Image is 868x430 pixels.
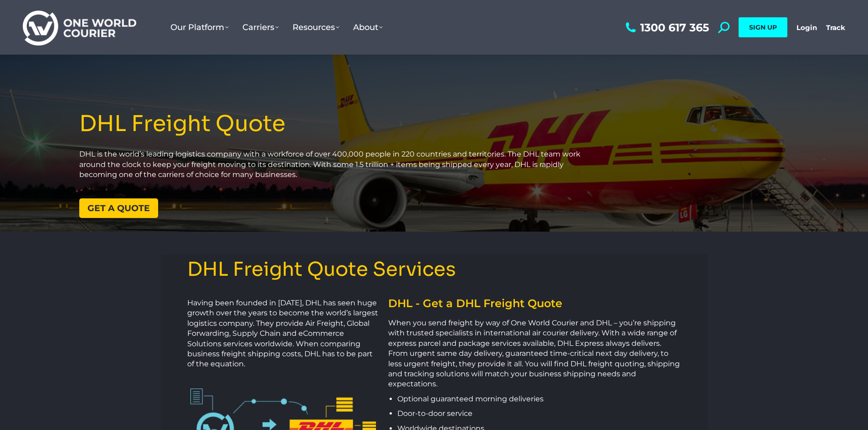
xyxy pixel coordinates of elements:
[87,204,150,212] span: Get a quote
[388,318,680,390] p: When you send freight by way of One World Courier and DHL – you’re shipping with trusted speciali...
[346,13,390,41] a: About
[242,22,279,32] span: Carriers
[623,22,709,33] a: 1300 617 365
[170,22,229,32] span: Our Platform
[397,409,680,419] p: Door-to-door service
[749,23,777,31] span: SIGN UP
[796,23,817,32] a: Login
[286,13,346,41] a: Resources
[353,22,383,32] span: About
[164,13,236,41] a: Our Platform
[388,298,680,309] h2: DHL - Get a DHL Freight Quote
[79,198,158,218] a: Get a quote
[187,259,681,280] h3: DHL Freight Quote Services
[187,298,380,369] p: Having been founded in [DATE], DHL has seen huge growth over the years to become the world’s larg...
[79,112,595,136] h1: DHL Freight Quote
[739,17,787,37] a: SIGN UP
[79,149,595,180] p: DHL is the world’s leading logistics company with a workforce of over 400,000 people in 220 count...
[293,22,339,32] span: Resources
[826,23,845,32] a: Track
[23,9,136,46] img: One World Courier
[236,13,286,41] a: Carriers
[397,394,680,404] p: Optional guaranteed morning deliveries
